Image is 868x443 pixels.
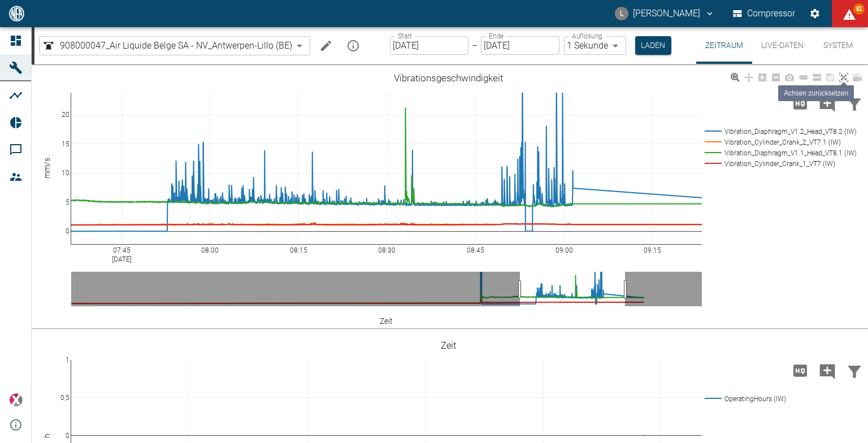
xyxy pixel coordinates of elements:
button: Kommentar hinzufügen [814,89,841,118]
button: Machine bearbeiten [315,34,337,57]
button: Compressor [731,3,798,24]
button: mission info [342,34,364,57]
button: Kommentar hinzufügen [814,356,841,385]
img: Xplore Logo [9,393,23,407]
button: Daten filtern [841,89,868,118]
button: Live-Daten [752,27,813,64]
button: luca.corigliano@neuman-esser.com [613,3,717,24]
label: Start [398,31,412,41]
span: Hohe Auflösung [787,97,814,108]
span: 908000047_Air Liquide Belge SA - NV_Antwerpen-Lillo (BE) [60,39,292,52]
input: DD.MM.YYYY [481,36,559,55]
p: – [472,39,478,52]
div: 1 Sekunde [564,36,626,55]
input: DD.MM.YYYY [390,36,468,55]
button: Laden [635,36,671,55]
a: 908000047_Air Liquide Belge SA - NV_Antwerpen-Lillo (BE) [42,39,292,53]
button: Zeitraum [696,27,752,64]
label: Ende [489,31,504,41]
button: System [813,27,863,64]
div: L [615,7,628,20]
img: logo [8,6,25,21]
span: 82 [853,3,865,15]
button: Daten filtern [841,356,868,385]
button: Einstellungen [805,3,825,24]
span: Hohe Auflösung [787,364,814,375]
label: Auflösung [572,31,602,41]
